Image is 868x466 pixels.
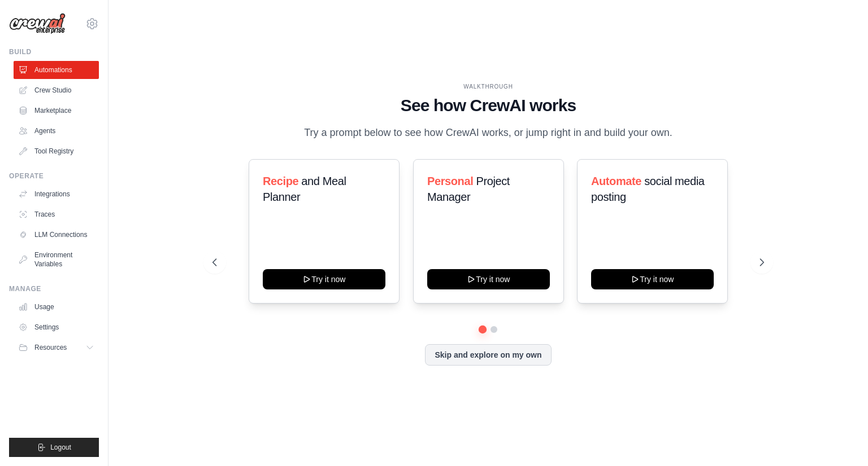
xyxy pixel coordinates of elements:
div: Operate [9,172,99,181]
span: Personal [427,175,473,187]
button: Try it now [263,269,385,289]
div: WALKTHROUGH [212,82,764,91]
button: Logout [9,438,99,457]
span: social media posting [591,175,705,203]
a: LLM Connections [14,226,99,244]
span: Automate [591,175,641,187]
button: Try it now [427,269,550,289]
img: Logo [9,13,66,34]
button: Resources [14,338,99,357]
span: Recipe [263,175,298,187]
span: and Meal Planner [263,175,346,203]
a: Agents [14,122,99,140]
button: Try it now [591,269,714,289]
div: Build [9,47,99,56]
a: Automations [14,61,99,79]
a: Traces [14,205,99,223]
a: Marketplace [14,102,99,120]
p: Try a prompt below to see how CrewAI works, or jump right in and build your own. [298,125,678,141]
a: Tool Registry [14,142,99,160]
span: Resources [34,343,67,352]
span: Project Manager [427,175,510,203]
a: Settings [14,318,99,336]
h1: See how CrewAI works [212,95,764,116]
iframe: Chat Widget [811,412,868,466]
span: Logout [50,443,71,452]
a: Usage [14,298,99,316]
a: Crew Studio [14,81,99,99]
button: Skip and explore on my own [425,344,551,366]
div: Manage [9,284,99,293]
a: Integrations [14,185,99,203]
a: Environment Variables [14,246,99,273]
